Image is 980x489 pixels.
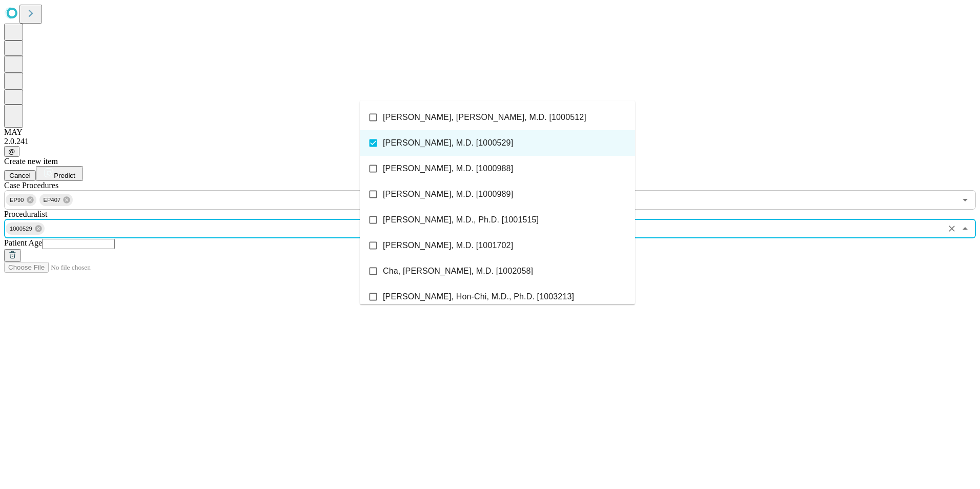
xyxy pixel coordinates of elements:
[383,239,513,252] span: [PERSON_NAME], M.D. [1001702]
[4,137,976,146] div: 2.0.241
[8,148,15,155] span: @
[4,157,58,166] span: Create new item
[383,291,574,303] span: [PERSON_NAME], Hon-Chi, M.D., Ph.D. [1003213]
[4,170,36,181] button: Cancel
[4,210,47,218] span: Proceduralist
[4,146,19,157] button: @
[383,188,513,200] span: [PERSON_NAME], M.D. [1000989]
[6,194,28,206] span: EP90
[958,221,972,236] button: Close
[54,172,75,179] span: Predict
[4,238,42,247] span: Patient Age
[4,181,58,190] span: Scheduled Procedure
[945,221,959,236] button: Clear
[383,111,586,124] span: [PERSON_NAME], [PERSON_NAME], M.D. [1000512]
[383,137,513,149] span: [PERSON_NAME], M.D. [1000529]
[383,162,513,175] span: [PERSON_NAME], M.D. [1000988]
[39,194,65,206] span: EP407
[383,214,539,226] span: [PERSON_NAME], M.D., Ph.D. [1001515]
[9,172,31,179] span: Cancel
[6,222,45,235] div: 1000529
[6,223,36,235] span: 1000529
[6,194,36,206] div: EP90
[36,166,83,181] button: Predict
[958,193,972,207] button: Open
[39,194,73,206] div: EP407
[383,265,533,277] span: Cha, [PERSON_NAME], M.D. [1002058]
[4,128,976,137] div: MAY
